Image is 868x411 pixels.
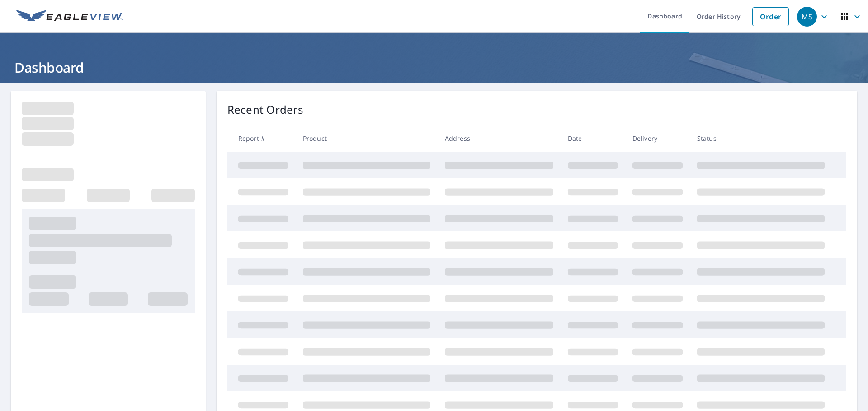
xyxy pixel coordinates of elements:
[561,125,625,152] th: Date
[752,7,789,26] a: Order
[625,125,690,152] th: Delivery
[227,102,303,118] p: Recent Orders
[296,125,438,152] th: Product
[227,125,296,152] th: Report #
[797,7,817,27] div: MS
[438,125,561,152] th: Address
[690,125,832,152] th: Status
[16,10,123,23] img: EV Logo
[11,58,857,77] h1: Dashboard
